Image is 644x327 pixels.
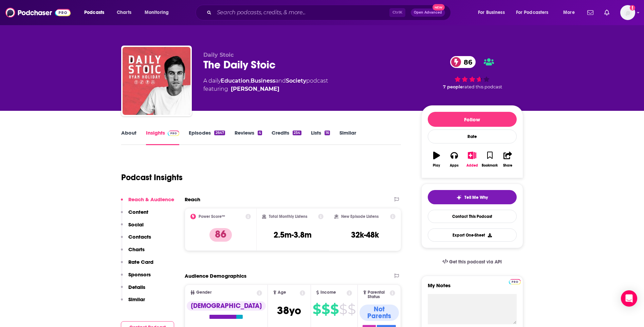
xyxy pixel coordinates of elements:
a: Episodes2647 [189,130,225,145]
p: Content [128,209,148,215]
span: Ctrl K [389,8,405,17]
span: Income [320,290,336,295]
span: $ [348,304,355,315]
a: Show notifications dropdown [585,7,596,18]
button: Show profile menu [620,5,635,20]
div: A daily podcast [203,77,328,93]
button: Follow [428,112,517,127]
div: Share [503,163,512,168]
button: Share [499,147,516,172]
button: Export One-Sheet [428,228,517,242]
span: $ [339,304,347,315]
p: Rate Card [128,259,153,265]
h2: Audience Demographics [185,273,246,279]
h1: Podcast Insights [121,172,183,183]
h2: Power Score™ [199,214,225,219]
span: 7 people [443,84,463,89]
a: Lists16 [311,130,330,145]
button: Details [121,284,145,296]
div: [DEMOGRAPHIC_DATA] [187,301,266,311]
span: 38 yo [277,304,301,317]
span: Daily Stoic [203,52,234,58]
div: 86 7 peoplerated this podcast [421,52,523,94]
div: Play [433,163,440,168]
a: Similar [339,130,356,145]
span: For Business [478,8,505,17]
button: open menu [140,7,178,18]
p: Charts [128,246,145,253]
a: Podchaser - Follow, Share and Rate Podcasts [5,6,71,19]
p: Details [128,284,145,290]
a: InsightsPodchaser Pro [146,130,180,145]
button: Play [428,147,445,172]
span: $ [330,304,338,315]
a: Reviews4 [235,130,262,145]
span: Monitoring [145,8,169,17]
span: More [563,8,575,17]
a: Ryan Holiday [231,85,279,93]
input: Search podcasts, credits, & more... [214,7,389,18]
p: Social [128,221,144,228]
button: Content [121,209,148,221]
span: $ [313,304,321,315]
button: tell me why sparkleTell Me Why [428,190,517,204]
span: New [433,4,445,11]
span: rated this podcast [463,84,502,89]
p: Sponsors [128,271,151,278]
span: 86 [457,56,476,68]
span: Age [278,290,286,295]
div: Open Intercom Messenger [621,290,637,307]
div: Bookmark [482,163,498,168]
button: Similar [121,296,145,309]
span: Logged in as SkyHorsePub35 [620,5,635,20]
button: Apps [445,147,463,172]
img: tell me why sparkle [456,195,462,200]
div: Added [466,163,478,168]
a: Contact This Podcast [428,210,517,223]
button: open menu [473,7,513,18]
img: The Daily Stoic [123,47,190,115]
span: Podcasts [84,8,104,17]
p: Reach & Audience [128,196,174,203]
img: User Profile [620,5,635,20]
span: featuring [203,85,328,93]
div: 2647 [214,131,225,135]
label: My Notes [428,282,517,294]
p: Contacts [128,234,151,240]
p: 86 [209,228,232,242]
span: For Podcasters [516,8,549,17]
a: Get this podcast via API [437,254,508,270]
button: Sponsors [121,271,151,284]
button: Contacts [121,234,151,246]
button: Reach & Audience [121,196,174,209]
span: and [275,78,286,84]
div: 254 [293,131,301,135]
button: Bookmark [481,147,499,172]
button: open menu [79,7,113,18]
button: Rate Card [121,259,153,271]
a: Business [251,78,275,84]
div: Apps [450,163,459,168]
button: Added [463,147,481,172]
p: Similar [128,296,145,303]
a: Charts [112,7,135,18]
h3: 2.5m-3.8m [274,230,312,240]
a: Show notifications dropdown [602,7,612,18]
a: Education [221,78,250,84]
span: Tell Me Why [464,195,488,200]
h3: 32k-48k [351,230,379,240]
a: Credits254 [272,130,301,145]
a: Pro website [509,278,521,285]
span: , [250,78,251,84]
span: Get this podcast via API [449,259,502,265]
div: Search podcasts, credits, & more... [202,5,457,20]
a: About [121,130,136,145]
img: Podchaser Pro [168,131,180,136]
div: 4 [258,131,262,135]
span: Open Advanced [414,11,442,14]
h2: Reach [185,196,200,203]
button: Social [121,221,144,234]
span: Parental Status [368,290,389,299]
button: open menu [512,7,558,18]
